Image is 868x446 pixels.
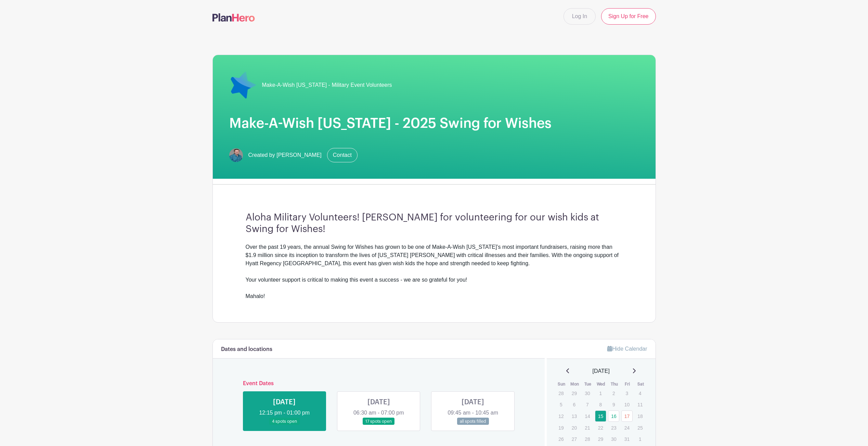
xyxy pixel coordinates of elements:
a: Contact [327,148,358,162]
a: 15 [595,410,606,422]
p: 29 [595,434,606,444]
p: 29 [569,388,580,398]
p: 1 [595,388,606,398]
p: 3 [621,388,633,398]
p: 2 [608,388,619,398]
a: Hide Calendar [607,346,647,352]
p: 12 [555,411,567,421]
p: 9 [608,399,619,410]
p: 14 [582,411,593,421]
h3: Aloha Military Volunteers! [PERSON_NAME] for volunteering for our wish kids at Swing for Wishes! [246,212,623,235]
p: 30 [608,434,619,444]
p: 6 [569,399,580,410]
p: 30 [582,388,593,398]
a: 17 [621,410,633,422]
p: 27 [569,434,580,444]
img: 18-blue-star-png-image.png [229,71,257,99]
p: 10 [621,399,633,410]
p: 31 [621,434,633,444]
span: Make-A-Wish [US_STATE] - Military Event Volunteers [262,81,392,89]
p: 23 [608,422,619,433]
p: 5 [555,399,567,410]
th: Tue [581,381,595,388]
p: 28 [582,434,593,444]
th: Fri [621,381,634,388]
th: Mon [568,381,582,388]
p: 18 [634,411,646,421]
p: 7 [582,399,593,410]
th: Sat [634,381,647,388]
p: 25 [634,422,646,433]
p: 4 [634,388,646,398]
h6: Event Dates [237,380,520,387]
a: 16 [608,410,619,422]
img: logo-507f7623f17ff9eddc593b1ce0a138ce2505c220e1c5a4e2b4648c50719b7d32.svg [212,13,255,22]
p: 1 [634,434,646,444]
a: Sign Up for Free [601,8,656,25]
p: 26 [555,434,567,444]
th: Wed [595,381,608,388]
p: 13 [569,411,580,421]
h6: Dates and locations [221,346,272,353]
p: 20 [569,422,580,433]
th: Thu [608,381,621,388]
p: 21 [582,422,593,433]
span: Created by [PERSON_NAME] [248,151,322,159]
span: [DATE] [593,367,610,375]
p: 24 [621,422,633,433]
div: Over the past 19 years, the annual Swing for Wishes has grown to be one of Make-A-Wish [US_STATE]... [246,243,623,300]
p: 8 [595,399,606,410]
th: Sun [555,381,568,388]
p: 11 [634,399,646,410]
a: Log In [563,8,596,25]
h1: Make-A-Wish [US_STATE] - 2025 Swing for Wishes [229,115,639,132]
p: 19 [555,422,567,433]
img: will_phelps-312x214.jpg [229,148,243,162]
p: 22 [595,422,606,433]
p: 28 [555,388,567,398]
